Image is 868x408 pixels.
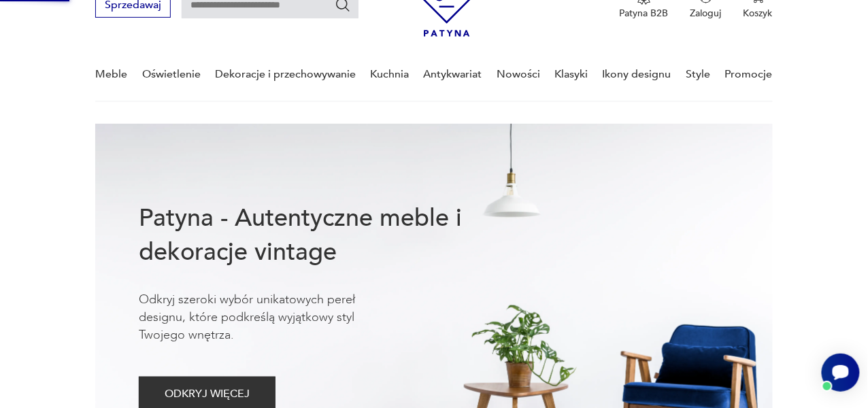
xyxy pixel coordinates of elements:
[424,48,482,101] a: Antykwariat
[690,7,722,20] p: Zaloguj
[620,7,669,20] p: Patyna B2B
[95,48,127,101] a: Meble
[139,201,505,269] h1: Patyna - Autentyczne meble i dekoracje vintage
[822,354,860,392] iframe: Smartsupp widget button
[95,1,171,11] a: Sprzedawaj
[686,48,710,101] a: Style
[139,390,276,400] a: ODKRYJ WIĘCEJ
[370,48,409,101] a: Kuchnia
[744,7,773,20] p: Koszyk
[497,48,540,101] a: Nowości
[555,48,588,101] a: Klasyki
[142,48,201,101] a: Oświetlenie
[725,48,773,101] a: Promocje
[603,48,671,101] a: Ikony designu
[139,291,397,344] p: Odkryj szeroki wybór unikatowych pereł designu, które podkreślą wyjątkowy styl Twojego wnętrza.
[215,48,356,101] a: Dekoracje i przechowywanie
